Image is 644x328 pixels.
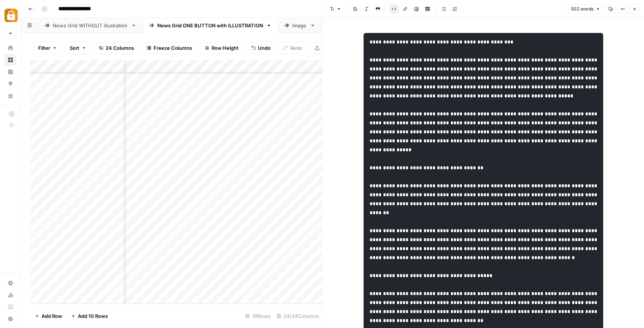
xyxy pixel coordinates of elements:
a: Opportunities [4,78,16,90]
button: Sort [65,42,91,54]
div: Image [292,22,307,29]
div: 24/24 Columns [274,310,322,322]
span: 24 Columns [106,44,134,52]
span: Add Row [42,312,62,320]
button: Undo [246,42,276,54]
a: News Grid WITHOUT illustration [38,18,143,33]
span: Sort [70,44,79,52]
button: Add 10 Rows [67,310,112,322]
span: Freeze Columns [154,44,192,52]
button: Help + Support [4,313,16,325]
span: Row Height [212,44,239,52]
div: 39 Rows [242,310,274,322]
button: Export CSV [310,42,353,54]
div: News Grid WITHOUT illustration [53,22,128,29]
button: Row Height [200,42,243,54]
a: Your Data [4,90,16,102]
span: Add 10 Rows [78,312,108,320]
button: Redo [279,42,307,54]
button: 24 Columns [94,42,139,54]
div: News Grid ONE BUTTON with ILLUSTRATION [157,22,263,29]
a: Image [278,18,322,33]
a: Home [4,42,16,54]
button: Workspace: Adzz [4,6,16,25]
a: Settings [4,277,16,289]
a: Browse [4,54,16,66]
a: News Grid ONE BUTTON with ILLUSTRATION [143,18,278,33]
span: Filter [38,44,50,52]
button: 502 words [568,4,604,14]
a: Insights [4,66,16,78]
button: Filter [33,42,62,54]
span: Redo [290,44,302,52]
img: Adzz Logo [4,9,18,22]
span: Undo [258,44,271,52]
button: Freeze Columns [142,42,197,54]
span: 502 words [571,6,593,12]
button: Add Row [30,310,67,322]
a: Learning Hub [4,301,16,313]
a: Usage [4,289,16,301]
